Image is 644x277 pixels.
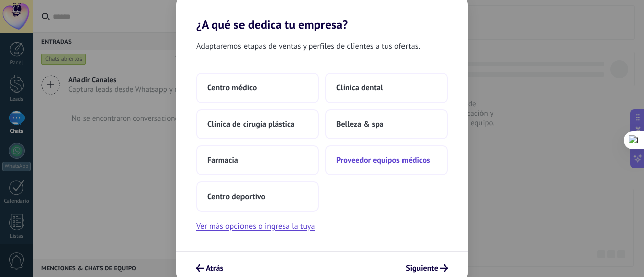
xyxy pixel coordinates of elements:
[336,155,430,165] span: Proveedor equipos médicos
[196,145,319,175] button: Farmacia
[406,265,438,272] span: Siguiente
[336,119,384,129] span: Belleza & spa
[196,73,319,103] button: Centro médico
[207,192,265,202] span: Centro deportivo
[336,83,383,93] span: Clínica dental
[196,181,319,212] button: Centro deportivo
[196,109,319,139] button: Clínica de cirugía plástica
[207,155,238,165] span: Farmacia
[206,265,223,272] span: Atrás
[191,260,228,277] button: Atrás
[325,109,448,139] button: Belleza & spa
[207,83,257,93] span: Centro médico
[401,260,453,277] button: Siguiente
[325,73,448,103] button: Clínica dental
[196,220,315,233] button: Ver más opciones o ingresa la tuya
[196,40,420,53] span: Adaptaremos etapas de ventas y perfiles de clientes a tus ofertas.
[207,119,295,129] span: Clínica de cirugía plástica
[325,145,448,175] button: Proveedor equipos médicos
